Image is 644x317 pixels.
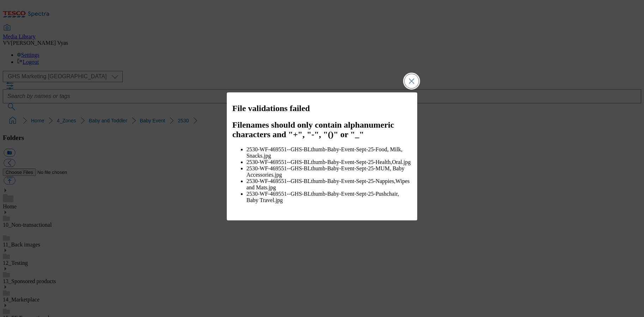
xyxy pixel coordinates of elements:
span: 2530-WF-469551--GHS-BLthumb-Baby-Event-Sept-25-Food, Milk, Snacks.jpg [247,146,402,159]
div: Modal [227,92,418,220]
h2: Filenames should only contain alphanumeric characters and "+", "-", "()" or "_" [232,120,412,139]
h2: File validations failed [232,104,412,113]
button: Close Modal [405,74,419,88]
span: 2530-WF-469551--GHS-BLthumb-Baby-Event-Sept-25-Pushchair, Baby Travel.jpg [247,191,399,203]
span: 2530-WF-469551--GHS-BLthumb-Baby-Event-Sept-25-Nappies,Wipes and Mats.jpg [247,178,410,190]
span: 2530-WF-469551--GHS-BLthumb-Baby-Event-Sept-25-MUM, Baby Accessories.jpg [247,165,405,178]
span: 2530-WF-469551--GHS-BLthumb-Baby-Event-Sept-25-Health,Oral.jpg [247,159,411,165]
